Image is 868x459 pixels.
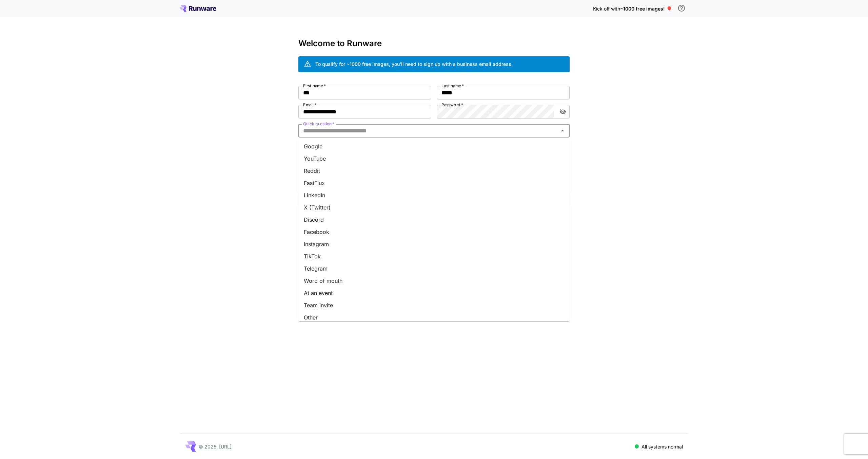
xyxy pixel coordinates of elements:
label: Last name [441,83,464,89]
li: LinkedIn [298,189,570,201]
label: Email [303,102,316,108]
li: At an event [298,287,570,299]
li: Other [298,311,570,324]
span: ~1000 free images! 🎈 [620,6,672,12]
span: Kick off with [593,6,620,12]
p: All systems normal [642,443,683,450]
h3: Welcome to Runware [298,39,570,48]
label: Password [441,102,463,108]
button: toggle password visibility [557,106,569,118]
li: Facebook [298,226,570,238]
li: X (Twitter) [298,201,570,214]
li: Instagram [298,238,570,250]
li: Team invite [298,299,570,311]
li: Word of mouth [298,275,570,287]
li: Google [298,140,570,152]
div: To qualify for ~1000 free images, you’ll need to sign up with a business email address. [315,60,513,68]
button: Close [558,126,567,135]
label: Quick question [303,121,334,127]
li: Reddit [298,165,570,177]
keeper-lock: Open Keeper Popup [547,127,555,135]
li: Telegram [298,262,570,275]
button: In order to qualify for free credit, you need to sign up with a business email address and click ... [675,1,688,15]
li: TikTok [298,250,570,262]
label: First name [303,83,326,89]
li: FastFlux [298,177,570,189]
li: Discord [298,214,570,226]
p: © 2025, [URL] [199,443,232,450]
li: YouTube [298,152,570,165]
